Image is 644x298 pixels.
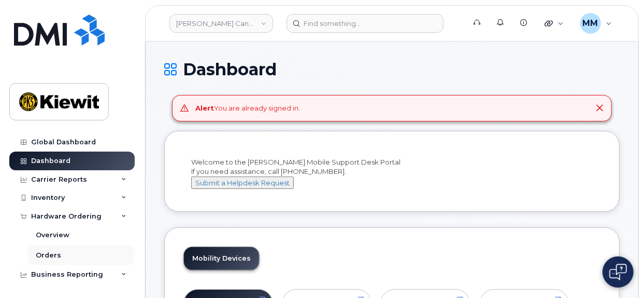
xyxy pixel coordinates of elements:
[196,104,214,112] strong: Alert
[191,179,294,187] a: Submit a Helpdesk Request
[191,177,294,189] button: Submit a Helpdesk Request
[196,103,300,113] div: You are already signed in.
[164,60,620,78] h1: Dashboard
[609,264,627,280] img: Open chat
[184,247,259,270] a: Mobility Devices
[191,157,593,189] div: Welcome to the [PERSON_NAME] Mobile Support Desk Portal If you need assistance, call [PHONE_NUMBER].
